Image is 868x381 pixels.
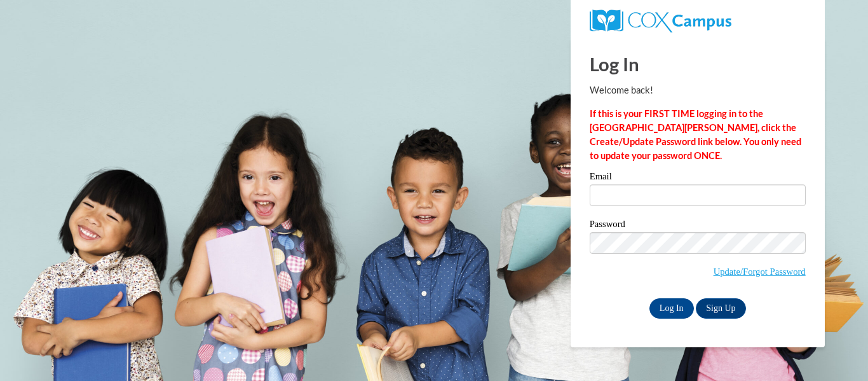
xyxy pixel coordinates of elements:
[590,172,806,184] label: Email
[696,298,745,319] a: Sign Up
[590,51,806,77] h1: Log In
[714,267,806,277] a: Update/Forgot Password
[590,83,806,97] p: Welcome back!
[590,108,801,161] strong: If this is your FIRST TIME logging in to the [GEOGRAPHIC_DATA][PERSON_NAME], click the Create/Upd...
[590,219,806,232] label: Password
[590,15,731,25] a: COX Campus
[590,10,731,32] img: COX Campus
[649,298,694,319] input: Log In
